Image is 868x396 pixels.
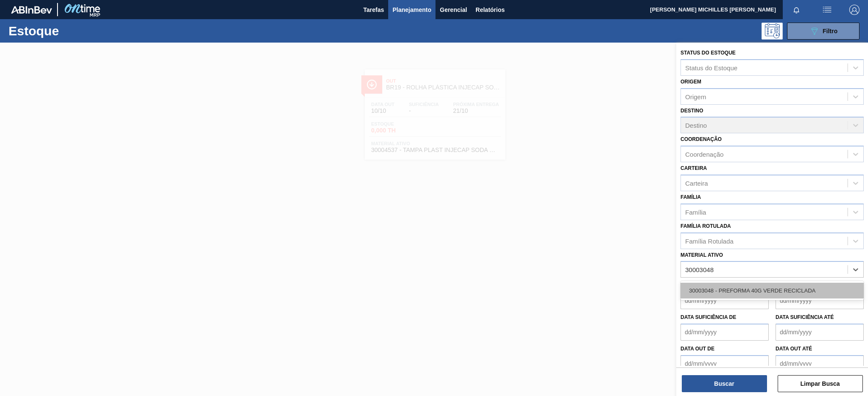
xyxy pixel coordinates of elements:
div: Coordenação [685,151,724,158]
div: Família [685,208,706,215]
span: Tarefas [363,5,384,15]
img: userActions [822,5,832,15]
div: Origem [685,93,706,100]
span: Planejamento [392,5,431,15]
label: Data out até [776,346,812,352]
label: Status do Estoque [681,50,735,56]
div: 30003048 - PREFORMA 40G VERDE RECICLADA [681,283,864,298]
img: TNhmsLtSVTkK8tSr43FrP2fwEKptu5GPRR3wAAAABJRU5ErkJggg== [11,6,52,14]
input: dd/mm/yyyy [776,292,864,309]
label: Material ativo [681,252,723,258]
input: dd/mm/yyyy [776,355,864,372]
label: Destino [681,108,703,114]
label: Família Rotulada [681,223,731,229]
button: Notificações [783,4,810,16]
input: dd/mm/yyyy [681,292,769,309]
label: Família [681,194,701,200]
label: Carteira [681,165,707,171]
img: Logout [849,5,859,15]
button: Filtro [787,23,859,40]
label: Origem [681,79,701,85]
label: Data suficiência até [776,314,834,320]
label: Data suficiência de [681,314,736,320]
span: Filtro [823,28,838,34]
label: Data out de [681,346,715,352]
input: dd/mm/yyyy [776,324,864,341]
label: Coordenação [681,136,722,142]
div: Pogramando: nenhum usuário selecionado [761,23,783,40]
input: dd/mm/yyyy [681,324,769,341]
h1: Estoque [9,26,137,36]
div: Status do Estoque [685,64,738,71]
div: Família Rotulada [685,237,733,244]
input: dd/mm/yyyy [681,355,769,372]
span: Relatórios [476,5,505,15]
div: Carteira [685,179,708,187]
span: Gerencial [440,5,467,15]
